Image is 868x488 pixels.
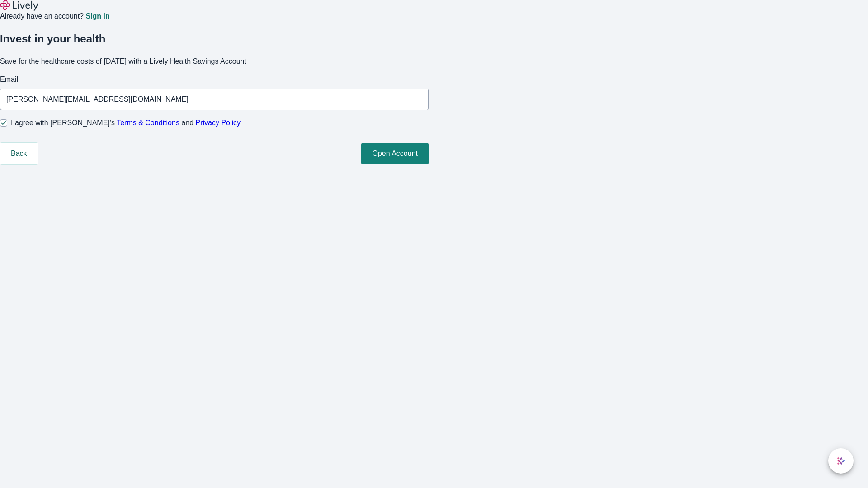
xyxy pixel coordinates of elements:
span: I agree with [PERSON_NAME]’s and [11,117,241,128]
button: chat [828,448,854,474]
a: Privacy Policy [196,119,241,127]
a: Terms & Conditions [117,119,179,127]
button: Open Account [361,143,429,164]
a: Sign in [85,13,109,20]
svg: Lively AI Assistant [836,456,845,465]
